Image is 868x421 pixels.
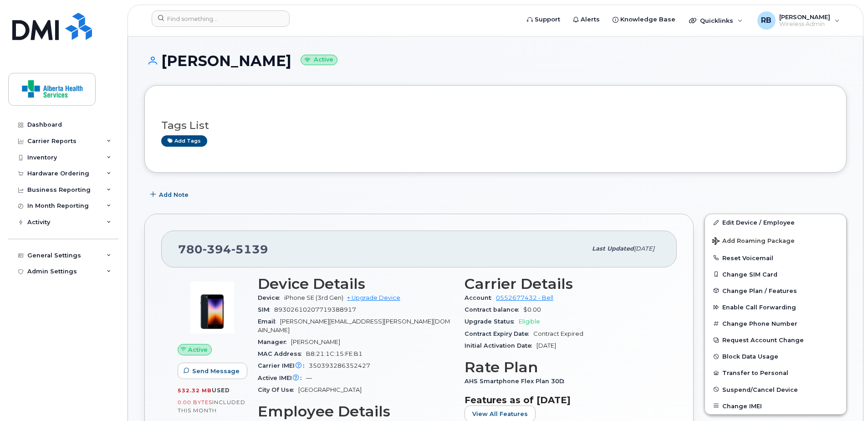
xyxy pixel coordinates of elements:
[309,362,370,369] span: 350393286352427
[298,386,362,393] span: [GEOGRAPHIC_DATA]
[705,348,846,365] button: Block Data Usage
[258,362,309,369] span: Carrier IMEI
[465,395,660,406] h3: Features as of [DATE]
[634,245,654,252] span: [DATE]
[705,332,846,348] button: Request Account Change
[306,375,312,381] span: —
[705,299,846,315] button: Enable Call Forwarding
[465,318,519,325] span: Upgrade Status
[258,350,306,357] span: MAC Address
[465,294,496,301] span: Account
[284,294,343,301] span: iPhone SE (3rd Gen)
[465,342,536,349] span: Initial Activation Date
[301,55,337,65] small: Active
[178,363,247,379] button: Send Message
[274,306,356,313] span: 89302610207719388917
[705,381,846,398] button: Suspend/Cancel Device
[258,386,298,393] span: City Of Use
[705,365,846,381] button: Transfer to Personal
[258,276,454,292] h3: Device Details
[258,306,274,313] span: SIM
[533,330,583,337] span: Contract Expired
[705,231,846,250] button: Add Roaming Package
[722,304,796,311] span: Enable Call Forwarding
[306,350,363,357] span: B8:21:1C:15:FE:B1
[144,53,847,69] h1: [PERSON_NAME]
[705,282,846,299] button: Change Plan / Features
[523,306,541,313] span: $0.00
[178,399,245,414] span: included this month
[258,294,284,301] span: Device
[465,378,569,385] span: AHS Smartphone Flex Plan 30D
[258,318,450,333] span: [PERSON_NAME][EMAIL_ADDRESS][PERSON_NAME][DOMAIN_NAME]
[536,342,556,349] span: [DATE]
[592,245,634,252] span: Last updated
[144,186,196,203] button: Add Note
[258,403,454,420] h3: Employee Details
[722,287,797,294] span: Change Plan / Features
[188,345,208,354] span: Active
[705,398,846,414] button: Change IMEI
[472,410,528,418] span: View All Features
[465,306,523,313] span: Contract balance
[178,242,268,256] span: 780
[705,315,846,332] button: Change Phone Number
[185,280,240,335] img: image20231002-3703462-1angbar.jpeg
[231,242,268,256] span: 5139
[465,359,660,375] h3: Rate Plan
[212,387,230,394] span: used
[291,339,340,345] span: [PERSON_NAME]
[705,266,846,282] button: Change SIM Card
[465,276,660,292] h3: Carrier Details
[258,339,291,345] span: Manager
[722,386,798,393] span: Suspend/Cancel Device
[712,237,795,246] span: Add Roaming Package
[159,190,189,199] span: Add Note
[705,214,846,231] a: Edit Device / Employee
[347,294,400,301] a: + Upgrade Device
[161,120,830,131] h3: Tags List
[496,294,553,301] a: 0552677432 - Bell
[178,387,212,394] span: 532.32 MB
[178,399,212,406] span: 0.00 Bytes
[161,135,207,147] a: Add tags
[258,318,280,325] span: Email
[705,250,846,266] button: Reset Voicemail
[203,242,231,256] span: 394
[192,367,240,375] span: Send Message
[258,375,306,381] span: Active IMEI
[465,330,533,337] span: Contract Expiry Date
[519,318,540,325] span: Eligible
